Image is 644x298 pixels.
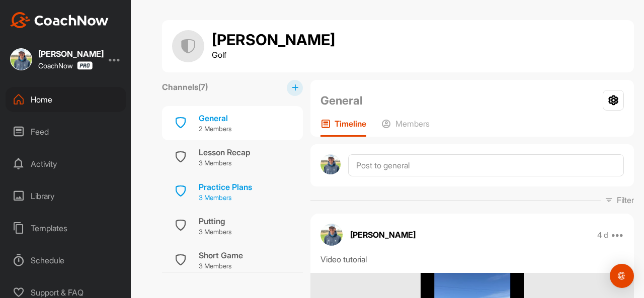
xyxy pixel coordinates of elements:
img: square_33dab71c649edf37567cc1dd03314c47.jpg [10,48,32,70]
p: 3 Members [199,158,251,168]
h2: General [320,92,363,109]
div: Feed [6,119,126,144]
p: [PERSON_NAME] [350,229,416,241]
label: Channels ( 7 ) [162,81,208,93]
div: Templates [6,216,126,241]
h1: [PERSON_NAME] [212,32,335,49]
p: Members [395,119,430,129]
p: 2 Members [199,124,231,134]
p: Filter [617,194,634,206]
img: avatar [320,224,343,246]
div: Video tutorial [320,253,624,265]
p: 3 Members [199,261,243,271]
div: General [199,112,231,124]
p: 3 Members [199,193,252,203]
div: Activity [6,151,126,176]
div: Schedule [6,248,126,273]
div: Practice Plans [199,181,252,193]
p: Timeline [335,119,366,129]
img: CoachNow [10,12,109,28]
p: 4 d [597,230,608,240]
p: Golf [212,49,335,61]
img: CoachNow Pro [77,61,93,70]
div: Open Intercom Messenger [610,264,634,288]
div: Putting [199,215,231,227]
img: group [172,30,204,62]
p: 3 Members [199,227,231,237]
div: Lesson Recap [199,146,251,158]
div: Library [6,183,126,209]
div: CoachNow [38,61,93,70]
img: avatar [320,154,341,174]
div: Short Game [199,249,243,261]
div: [PERSON_NAME] [38,50,104,58]
div: Home [6,87,126,112]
